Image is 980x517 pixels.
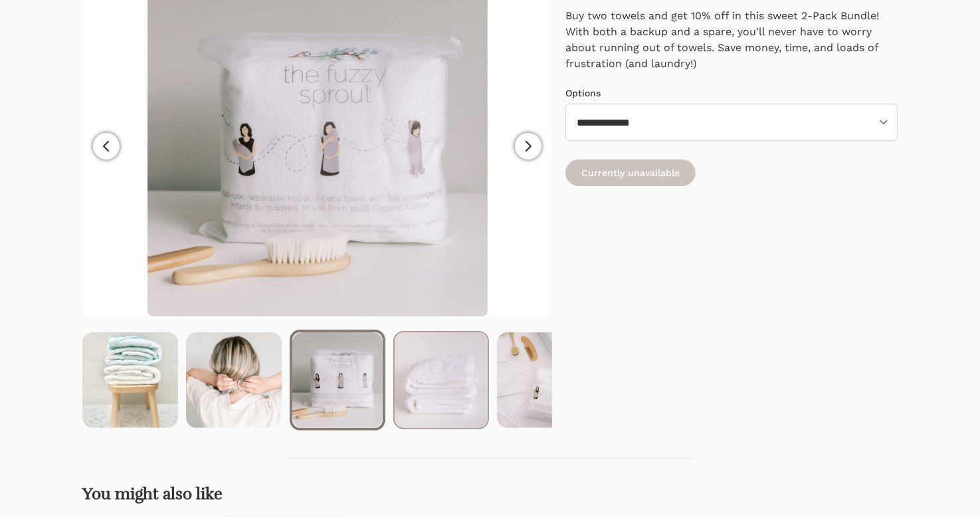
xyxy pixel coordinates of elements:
[565,159,696,186] button: Currently unavailable
[292,332,383,428] img: picture of handsfree wearable baby towel in the EVA packaging with a diagram and a baby comb infr...
[565,88,601,98] label: Options
[82,485,223,504] h2: You might also like
[565,8,897,72] div: Buy two towels and get 10% off in this sweet 2-Pack Bundle! With both a backup and a spare, you'l...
